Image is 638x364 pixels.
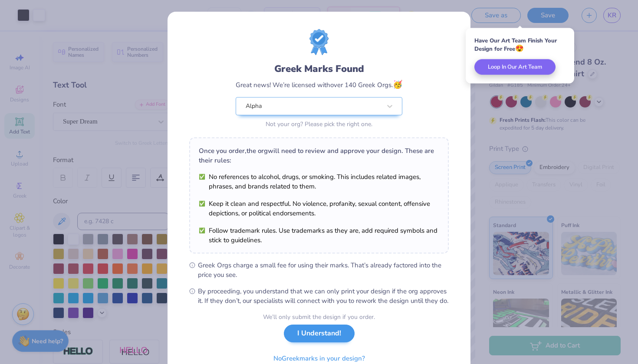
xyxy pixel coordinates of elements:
div: Not your org? Please pick the right one. [236,120,402,129]
li: Follow trademark rules. Use trademarks as they are, add required symbols and stick to guidelines. [199,226,439,245]
div: Have Our Art Team Finish Your Design for Free [474,37,566,53]
li: No references to alcohol, drugs, or smoking. This includes related images, phrases, and brands re... [199,172,439,191]
div: Great news! We’re licensed with over 140 Greek Orgs. [236,79,402,91]
div: Greek Marks Found [236,62,402,76]
img: license-marks-badge.png [309,29,329,55]
button: I Understand! [284,325,355,342]
span: 🥳 [393,79,402,90]
span: Greek Orgs charge a small fee for using their marks. That’s already factored into the price you see. [198,260,449,279]
span: 😍 [515,44,524,53]
li: Keep it clean and respectful. No violence, profanity, sexual content, offensive depictions, or po... [199,199,439,218]
div: We’ll only submit the design if you order. [263,312,375,322]
span: By proceeding, you understand that we can only print your design if the org approves it. If they ... [198,286,449,305]
div: Once you order, the org will need to review and approve your design. These are their rules: [199,146,439,165]
button: Loop In Our Art Team [474,59,556,75]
